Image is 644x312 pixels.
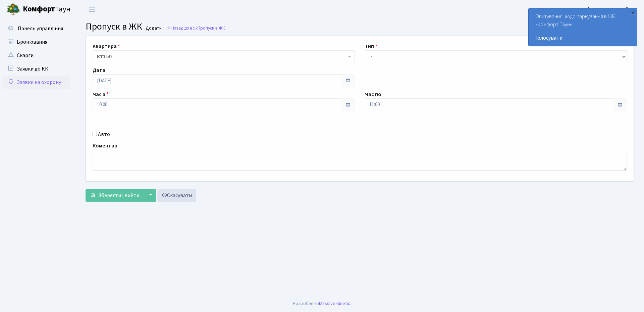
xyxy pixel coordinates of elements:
a: Скарги [3,49,70,62]
span: Таун [23,4,70,15]
a: Скасувати [157,189,196,202]
a: Бронювання [3,35,70,49]
a: Massive Kinetic [319,300,350,307]
button: Зберегти і вийти [86,189,144,202]
span: Зберегти і вийти [98,192,140,199]
span: <b>КТ7</b>&nbsp;&nbsp;&nbsp;447 [97,53,346,60]
label: Тип [365,42,377,50]
a: Голосувати [535,34,630,42]
a: Назад до всіхПропуск в ЖК [167,25,225,31]
div: × [630,9,636,16]
span: Панель управління [18,25,63,32]
b: ФОП [PERSON_NAME]. Н. [575,6,636,13]
a: ФОП [PERSON_NAME]. Н. [575,5,636,13]
label: Дата [93,66,105,74]
a: Панель управління [3,22,70,35]
b: КТ7 [97,53,105,60]
span: Пропуск в ЖК [198,25,225,31]
div: Розроблено . [293,300,351,307]
span: <b>КТ7</b>&nbsp;&nbsp;&nbsp;447 [93,50,355,63]
label: Авто [98,130,110,138]
b: Комфорт [23,4,55,14]
label: Час по [365,90,381,98]
a: Заявки на охорону [3,76,70,89]
small: Додати . [144,26,164,31]
img: logo.png [7,3,20,16]
span: Пропуск в ЖК [86,20,142,33]
a: Заявки до КК [3,62,70,76]
button: Переключити навігацію [84,4,101,15]
div: Опитування щодо паркування в ЖК «Комфорт Таун» [529,8,637,46]
label: Квартира [93,42,120,50]
label: Коментар [93,142,117,150]
label: Час з [93,90,109,98]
